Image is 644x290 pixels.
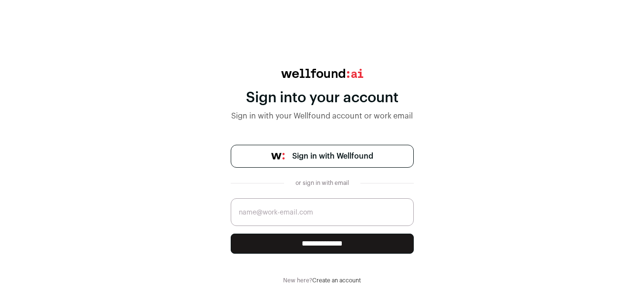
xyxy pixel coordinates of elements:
a: Sign in with Wellfound [231,145,414,168]
img: wellfound:ai [281,69,363,78]
div: New here? [231,277,414,284]
a: Create an account [312,278,361,283]
div: Sign into your account [231,89,414,107]
img: wellfound-symbol-flush-black-fb3c872781a75f747ccb3a119075da62bfe97bd399995f84a933054e44a575c4.png [271,153,285,160]
div: Sign in with your Wellfound account or work email [231,110,414,122]
input: name@work-email.com [231,198,414,226]
span: Sign in with Wellfound [292,150,373,162]
div: or sign in with email [292,179,353,187]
